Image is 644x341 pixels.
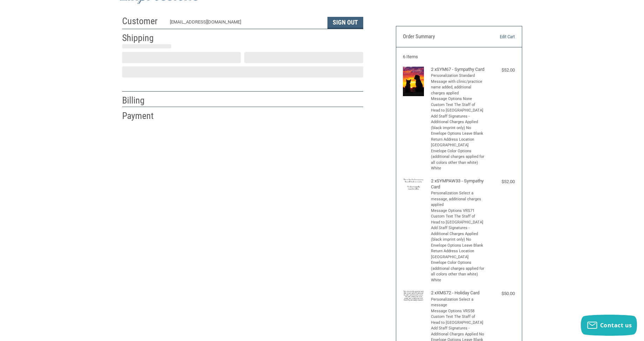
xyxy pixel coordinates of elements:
[431,243,485,249] li: Envelope Options Leave Blank
[431,96,485,102] li: Message Options None
[431,131,485,137] li: Envelope Options Leave Blank
[600,321,632,329] span: Contact us
[431,248,485,260] li: Return Address Location [GEOGRAPHIC_DATA]
[431,326,485,337] li: Add Staff Signatures - Additional Charges Applied No
[122,15,163,27] h2: Customer
[431,148,485,172] li: Envelope Color Options (additional charges applied for all colors other than white) White
[431,308,485,314] li: Message Options VRS58
[403,33,479,40] h3: Order Summary
[170,19,320,29] div: [EMAIL_ADDRESS][DOMAIN_NAME]
[431,137,485,148] li: Return Address Location [GEOGRAPHIC_DATA]
[581,315,637,336] button: Contact us
[122,32,163,44] h2: Shipping
[122,95,163,106] h2: Billing
[431,114,485,131] li: Add Staff Signatures - Additional Charges Applied (black imprint only) No
[431,290,485,296] h4: 2 x XMS72 - Holiday Card
[431,225,485,243] li: Add Staff Signatures - Additional Charges Applied (black imprint only) No
[479,33,515,40] a: Edit Cart
[431,260,485,283] li: Envelope Color Options (additional charges applied for all colors other than white) White
[431,314,485,326] li: Custom Text The Staff of Head to [GEOGRAPHIC_DATA]
[431,214,485,225] li: Custom Text The Staff of Head to [GEOGRAPHIC_DATA]
[431,178,485,190] h4: 2 x SYMPAW33 - Sympathy Card
[487,290,515,297] div: $50.00
[431,208,485,214] li: Message Options VRS71
[487,67,515,74] div: $52.00
[403,54,515,60] h3: 6 Items
[431,297,485,308] li: Personalization Select a message
[487,178,515,185] div: $52.00
[431,102,485,114] li: Custom Text The Staff of Head to [GEOGRAPHIC_DATA]
[431,190,485,208] li: Personalization Select a message, additional charges applied
[122,110,163,122] h2: Payment
[431,73,485,96] li: Personalization Standard Message with clinic/practice name added, additional charges applied
[327,17,363,29] button: Sign Out
[431,67,485,72] h4: 2 x SYM67 - Sympathy Card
